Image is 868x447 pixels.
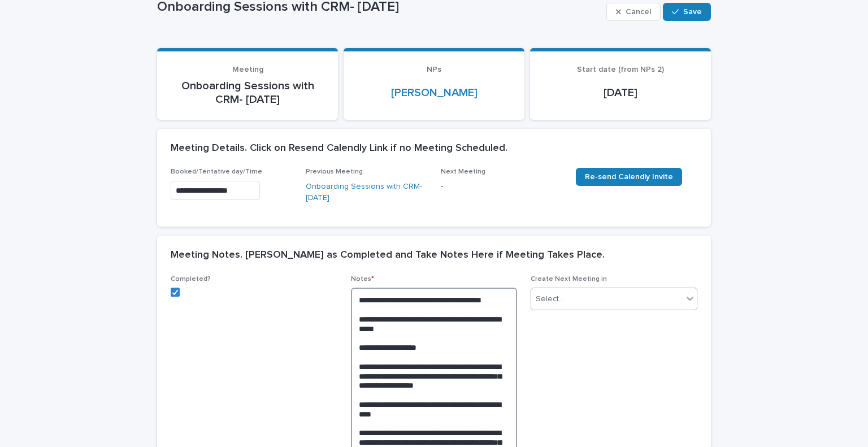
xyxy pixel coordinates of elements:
[576,168,682,186] a: Re-send Calendly Invite
[585,173,673,181] span: Re-send Calendly Invite
[577,66,664,73] span: Start date (from NPs 2)
[232,66,263,73] span: Meeting
[531,276,607,283] span: Create Next Meeting in
[171,79,324,106] p: Onboarding Sessions with CRM- [DATE]
[171,249,605,262] h2: Meeting Notes. [PERSON_NAME] as Completed and Take Notes Here if Meeting Takes Place.
[441,168,485,175] span: Next Meeting
[351,276,374,283] span: Notes
[626,8,651,16] span: Cancel
[663,3,711,21] button: Save
[306,181,427,205] a: Onboarding Sessions with CRM- [DATE]
[606,3,661,21] button: Cancel
[391,86,478,99] a: [PERSON_NAME]
[427,66,441,73] span: NPs
[171,276,211,283] span: Completed?
[683,8,702,16] span: Save
[306,168,363,175] span: Previous Meeting
[441,181,562,193] p: -
[171,168,262,175] span: Booked/Tentative day/Time
[171,142,507,155] h2: Meeting Details. Click on Resend Calendly Link if no Meeting Scheduled.
[544,86,697,99] p: [DATE]
[536,293,564,305] div: Select...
